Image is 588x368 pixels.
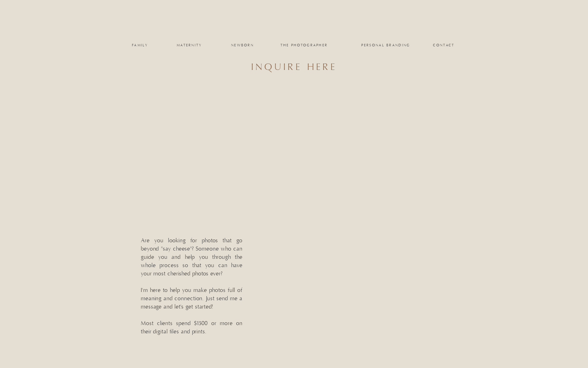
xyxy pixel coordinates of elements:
[177,43,202,47] a: maternity
[141,236,243,352] p: Are you looking for photos that go beyond "say cheese"? Someone who can guide you and help you th...
[433,43,455,47] a: Contact
[128,43,153,47] a: family
[273,43,335,47] a: the photographer
[230,43,255,47] a: newborn
[179,61,409,66] h3: inquire here
[361,43,411,47] a: personal branding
